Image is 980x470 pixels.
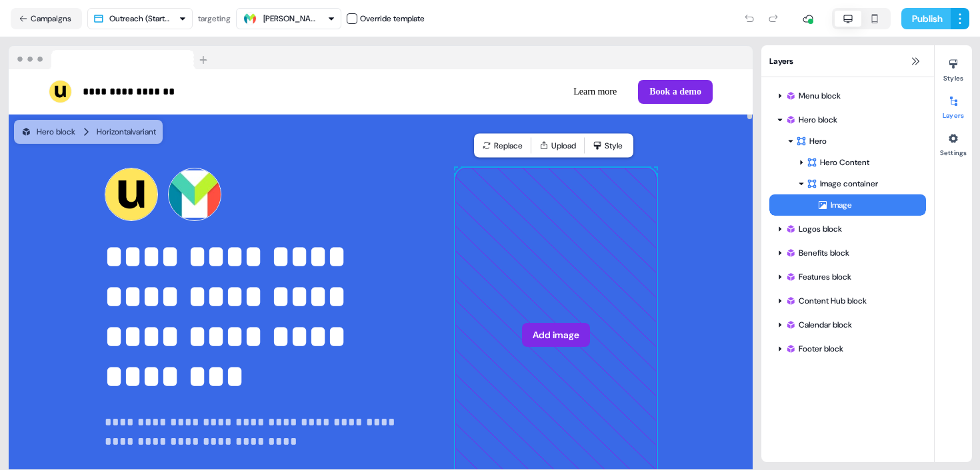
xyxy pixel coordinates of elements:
[785,342,921,355] div: Footer block
[198,12,231,25] div: targeting
[477,136,528,155] button: Replace
[785,318,921,332] div: Calendar block
[236,8,341,29] button: [PERSON_NAME] Bank
[769,314,926,336] div: Calendar block
[785,270,921,284] div: Features block
[769,152,926,173] div: Hero Content
[785,294,921,308] div: Content Hub block
[817,198,926,212] div: Image
[935,128,972,157] button: Settings
[263,12,317,25] div: [PERSON_NAME] Bank
[785,222,921,236] div: Logos block
[761,45,934,77] div: Layers
[769,266,926,288] div: Features block
[769,85,926,107] div: Menu block
[9,46,213,70] img: Browser topbar
[534,136,581,155] button: Upload
[21,125,75,138] div: Hero block
[769,173,926,216] div: Image containerImage
[522,323,590,347] button: Add image
[807,177,921,190] div: Image container
[935,53,972,83] button: Styles
[769,130,926,216] div: HeroHero ContentImage containerImage
[796,134,921,148] div: Hero
[769,109,926,216] div: Hero blockHeroHero ContentImage containerImage
[901,8,951,29] button: Publish
[109,12,173,25] div: Outreach (Starter)
[769,338,926,359] div: Footer block
[563,80,627,104] button: Learn more
[386,80,713,104] div: Learn moreBook a demo
[11,8,82,29] button: Campaigns
[807,156,921,169] div: Hero Content
[97,125,156,138] div: Horizontal variant
[935,91,972,120] button: Layers
[769,242,926,264] div: Benefits block
[769,218,926,240] div: Logos block
[785,89,921,103] div: Menu block
[785,246,921,260] div: Benefits block
[769,194,926,216] div: Image
[587,136,631,155] button: Style
[769,290,926,312] div: Content Hub block
[638,80,713,104] button: Book a demo
[360,12,425,25] div: Override template
[785,113,921,126] div: Hero block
